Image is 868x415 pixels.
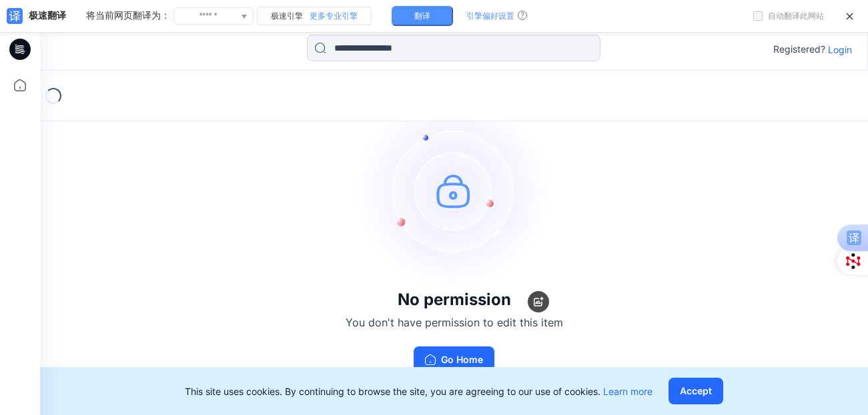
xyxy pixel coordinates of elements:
[414,346,494,373] button: Go Home
[346,314,563,330] p: You don't have permission to edit this item
[185,384,653,398] p: This site uses cookies. By continuing to browse the site, you are agreeing to our use of cookies.
[773,41,825,57] p: Registered?
[603,386,653,397] a: Learn more
[669,378,723,404] button: Accept
[346,290,563,309] h3: No permission
[354,91,554,290] img: no-perm.svg
[828,43,852,57] p: Login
